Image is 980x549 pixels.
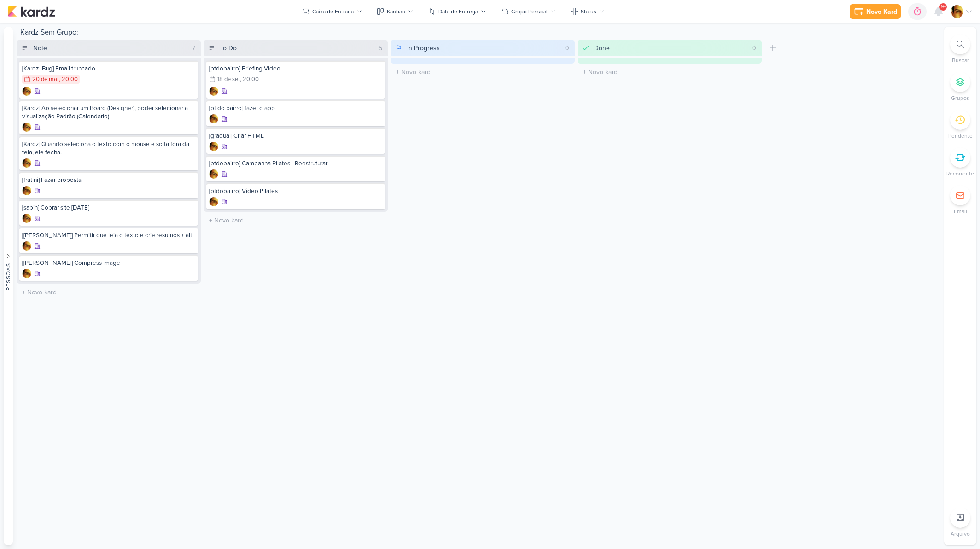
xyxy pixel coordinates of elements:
[22,269,31,278] div: Criador(a): Leandro Guedes
[951,530,970,538] p: Arquivo
[22,269,31,278] img: Leandro Guedes
[22,123,31,132] img: Leandro Guedes
[209,197,218,206] div: Criador(a): Leandro Guedes
[951,5,963,18] img: Leandro Guedes
[209,104,382,112] div: [pt do bairro] fazer o app
[209,169,218,179] img: Leandro Guedes
[22,158,31,168] div: Criador(a): Leandro Guedes
[579,65,760,79] input: + Novo kard
[22,259,195,267] div: [amelia] Compress image
[22,231,195,239] div: [amelia] Permitir que leia o texto e crie resumos + alt
[59,76,78,82] div: , 20:00
[944,34,976,64] li: Ctrl + F
[7,6,55,17] img: kardz.app
[18,286,199,299] input: + Novo kard
[209,142,218,151] div: Criador(a): Leandro Guedes
[951,94,969,102] p: Grupos
[209,132,382,140] div: [gradual] Criar HTML
[850,4,901,19] button: Novo Kard
[561,43,573,53] div: 0
[32,76,59,82] div: 20 de mar
[240,76,259,82] div: , 20:00
[209,64,382,73] div: [ptdobairro] Briefing Video
[209,114,218,123] img: Leandro Guedes
[22,186,31,195] img: Leandro Guedes
[22,140,195,157] div: [Kardz] Quando seleciona o texto com o mouse e solta fora da tela, ele fecha.
[946,169,974,178] p: Recorrente
[22,87,31,96] div: Criador(a): Leandro Guedes
[205,214,386,227] input: + Novo kard
[954,207,967,216] p: Email
[209,114,218,123] div: Criador(a): Leandro Guedes
[22,158,31,168] img: Leandro Guedes
[22,176,195,184] div: [fratini] Fazer proposta
[209,87,218,96] img: Leandro Guedes
[866,7,897,17] div: Novo Kard
[22,123,31,132] div: Criador(a): Leandro Guedes
[375,43,386,53] div: 5
[22,104,195,121] div: [Kardz] Ao selecionar um Board (Designer), poder selecionar a visualização Padrão (Calendario)
[941,3,946,11] span: 9+
[209,187,382,195] div: [ptdobairro] Video Pilates
[22,64,195,73] div: [Kardz=Bug] Email truncado
[22,204,195,212] div: [sabin] Cobrar site Festa Junina
[22,186,31,195] div: Criador(a): Leandro Guedes
[948,132,973,140] p: Pendente
[217,76,240,82] div: 18 de set
[748,43,760,53] div: 0
[22,214,31,223] img: Leandro Guedes
[392,65,573,79] input: + Novo kard
[4,263,12,291] div: Pessoas
[188,43,199,53] div: 7
[209,169,218,179] div: Criador(a): Leandro Guedes
[22,241,31,251] img: Leandro Guedes
[22,214,31,223] div: Criador(a): Leandro Guedes
[17,27,940,40] div: Kardz Sem Grupo:
[209,197,218,206] img: Leandro Guedes
[22,87,31,96] img: Leandro Guedes
[209,159,382,168] div: [ptdobairro] Campanha Pilates - Reestruturar
[952,56,969,64] p: Buscar
[209,142,218,151] img: Leandro Guedes
[22,241,31,251] div: Criador(a): Leandro Guedes
[209,87,218,96] div: Criador(a): Leandro Guedes
[4,27,13,545] button: Pessoas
